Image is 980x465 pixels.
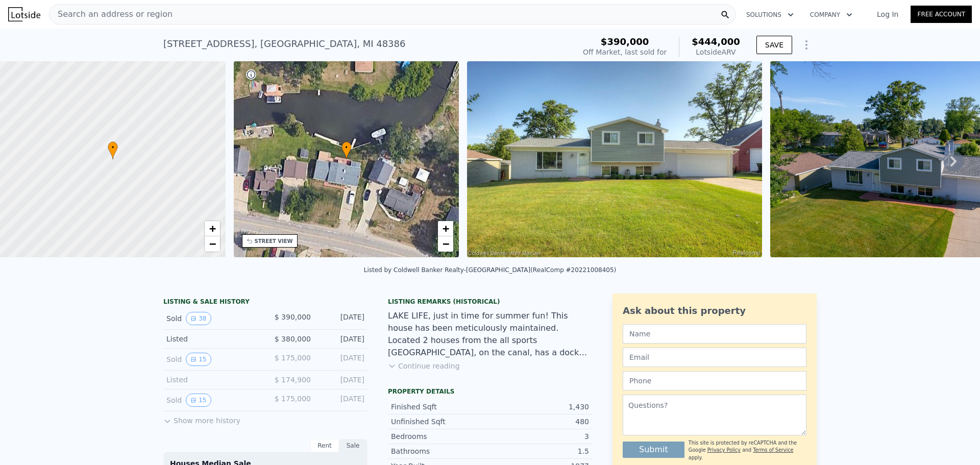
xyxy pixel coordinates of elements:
div: STREET VIEW [255,237,293,245]
div: Property details [388,387,592,396]
span: $ 380,000 [275,335,311,343]
div: [DATE] [319,394,364,407]
img: Lotside [8,7,40,21]
div: Sold [166,312,257,325]
div: Listed by Coldwell Banker Realty-[GEOGRAPHIC_DATA] (RealComp #20221008405) [364,266,617,274]
div: Ask about this property [623,304,806,318]
span: $ 174,900 [275,376,311,384]
div: Listing Remarks (Historical) [388,298,592,306]
span: Search an address or region [50,8,173,20]
span: • [108,143,118,152]
a: Privacy Policy [707,447,741,453]
span: $444,000 [692,36,740,47]
div: Sale [339,439,367,452]
div: Sold [166,394,257,407]
span: $ 390,000 [275,313,311,321]
div: Rent [310,439,339,452]
button: View historical data [186,312,211,325]
div: Lotside ARV [692,47,740,57]
span: $390,000 [601,36,649,47]
button: Show more history [163,411,240,426]
div: Unfinished Sqft [391,417,490,427]
div: Bathrooms [391,446,490,456]
span: $ 175,000 [275,354,311,362]
div: 480 [490,417,589,427]
a: Zoom in [438,221,453,236]
div: 1.5 [490,446,589,456]
input: Email [623,348,806,367]
div: Finished Sqft [391,402,490,412]
div: Off Market, last sold for [583,47,667,57]
span: + [443,222,449,235]
input: Phone [623,371,806,390]
span: − [443,237,449,250]
a: Zoom out [438,236,453,252]
button: Continue reading [388,361,460,371]
button: Submit [623,442,684,458]
div: [DATE] [319,375,364,385]
div: 1,430 [490,402,589,412]
div: Bedrooms [391,431,490,442]
span: $ 175,000 [275,395,311,403]
span: • [341,143,352,152]
div: Listed [166,375,257,385]
div: LAKE LIFE, just in time for summer fun! This house has been meticulously maintained. Located 2 ho... [388,310,592,359]
button: Solutions [738,6,802,24]
div: [DATE] [319,312,364,325]
div: This site is protected by reCAPTCHA and the Google and apply. [689,439,806,461]
div: • [341,141,352,159]
span: − [209,237,215,250]
button: View historical data [186,394,211,407]
span: + [209,222,215,235]
input: Name [623,324,806,344]
a: Log In [865,9,911,19]
button: Show Options [796,35,817,55]
div: • [108,141,118,159]
a: Terms of Service [753,447,793,453]
button: View historical data [186,353,211,366]
a: Free Account [911,6,972,23]
button: Company [802,6,861,24]
div: [DATE] [319,353,364,366]
div: [DATE] [319,334,364,344]
div: 3 [490,431,589,442]
img: Sale: 64209943 Parcel: 57530290 [467,61,762,257]
div: Listed [166,334,257,344]
a: Zoom out [205,236,220,252]
a: Zoom in [205,221,220,236]
button: SAVE [756,36,792,54]
div: [STREET_ADDRESS] , [GEOGRAPHIC_DATA] , MI 48386 [163,37,405,51]
div: Sold [166,353,257,366]
div: LISTING & SALE HISTORY [163,298,367,308]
